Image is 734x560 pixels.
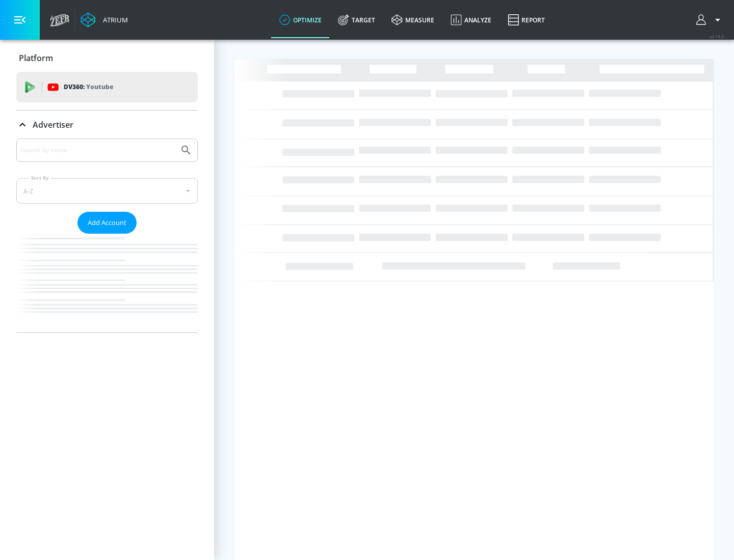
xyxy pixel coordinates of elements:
input: Search by name [20,144,175,157]
a: Atrium [81,12,128,27]
span: Add Account [88,217,126,229]
label: Sort By [29,175,51,181]
span: v 4.19.0 [710,34,724,39]
button: Add Account [77,212,137,234]
a: optimize [271,2,330,38]
a: Target [330,2,383,38]
p: Advertiser [33,119,73,130]
div: Advertiser [16,138,198,332]
div: DV360: Youtube [16,72,198,102]
div: Platform [16,44,198,72]
a: measure [383,2,442,38]
div: Atrium [99,15,128,24]
p: DV360: [64,81,113,93]
a: Analyze [442,2,500,38]
div: A-Z [16,178,198,204]
p: Platform [19,52,53,64]
nav: list of Advertiser [16,234,198,332]
a: Report [500,2,553,38]
div: Advertiser [16,110,198,139]
p: Youtube [86,81,113,92]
